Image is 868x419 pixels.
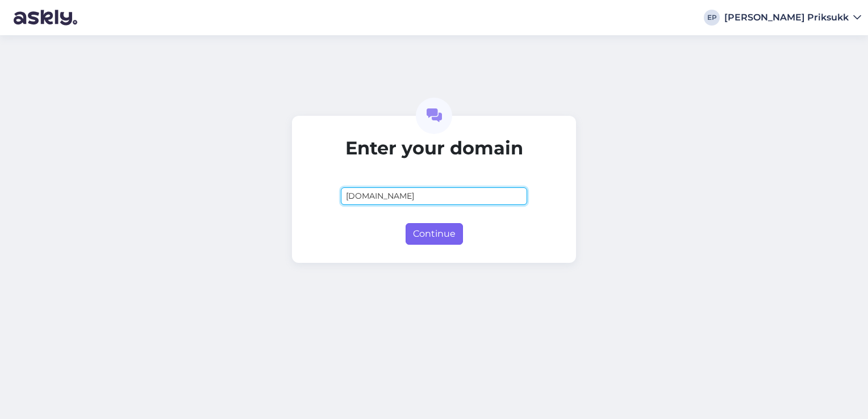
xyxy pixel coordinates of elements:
[341,187,527,205] input: www.example.com
[724,13,849,22] div: [PERSON_NAME] Priksukk
[406,223,463,245] button: Continue
[704,10,720,26] div: EP
[724,13,861,22] a: [PERSON_NAME] Priksukk
[341,137,527,159] h2: Enter your domain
